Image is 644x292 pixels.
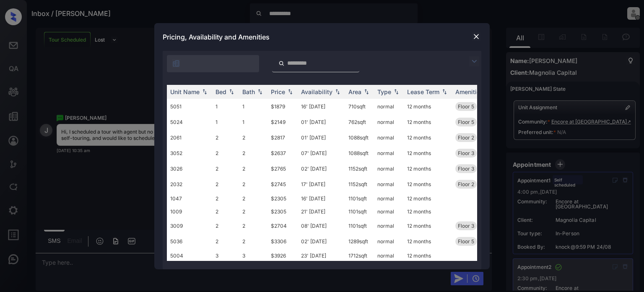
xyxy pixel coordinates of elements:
[239,192,267,205] td: 2
[374,249,404,262] td: normal
[404,176,452,192] td: 12 months
[298,161,345,176] td: 02' [DATE]
[200,89,209,95] img: sorting
[212,145,239,161] td: 2
[239,99,267,114] td: 1
[271,88,285,95] div: Price
[239,114,267,130] td: 1
[267,205,298,218] td: $2305
[362,89,371,95] img: sorting
[212,205,239,218] td: 2
[212,249,239,262] td: 3
[407,88,439,95] div: Lease Term
[212,176,239,192] td: 2
[298,99,345,114] td: 16' [DATE]
[212,234,239,249] td: 2
[298,234,345,249] td: 02' [DATE]
[267,114,298,130] td: $2149
[267,145,298,161] td: $2637
[458,238,474,245] span: Floor 5
[404,130,452,145] td: 12 months
[301,88,332,95] div: Availability
[472,32,480,41] img: close
[267,176,298,192] td: $2745
[458,103,474,110] span: Floor 5
[404,145,452,161] td: 12 months
[458,223,474,229] span: Floor 3
[348,88,361,95] div: Area
[167,234,212,249] td: 5036
[212,161,239,176] td: 2
[239,176,267,192] td: 2
[345,205,374,218] td: 1101 sqft
[212,130,239,145] td: 2
[212,218,239,234] td: 2
[298,249,345,262] td: 23' [DATE]
[298,130,345,145] td: 01' [DATE]
[216,88,226,95] div: Bed
[239,218,267,234] td: 2
[256,89,264,95] img: sorting
[404,192,452,205] td: 12 months
[167,218,212,234] td: 3009
[440,89,449,95] img: sorting
[374,218,404,234] td: normal
[298,145,345,161] td: 07' [DATE]
[167,130,212,145] td: 2061
[239,205,267,218] td: 2
[458,119,474,125] span: Floor 5
[458,181,474,187] span: Floor 2
[167,161,212,176] td: 3026
[267,192,298,205] td: $2305
[345,192,374,205] td: 1101 sqft
[239,161,267,176] td: 2
[242,88,255,95] div: Bath
[167,205,212,218] td: 1009
[345,249,374,262] td: 1712 sqft
[239,145,267,161] td: 2
[267,161,298,176] td: $2765
[404,218,452,234] td: 12 months
[345,176,374,192] td: 1152 sqft
[345,99,374,114] td: 710 sqft
[167,145,212,161] td: 3052
[374,114,404,130] td: normal
[298,205,345,218] td: 21' [DATE]
[239,249,267,262] td: 3
[392,89,400,95] img: sorting
[404,234,452,249] td: 12 months
[267,130,298,145] td: $2817
[374,176,404,192] td: normal
[455,88,483,95] div: Amenities
[345,218,374,234] td: 1101 sqft
[172,59,180,68] img: icon-zuma
[374,192,404,205] td: normal
[374,161,404,176] td: normal
[469,56,479,66] img: icon-zuma
[374,205,404,218] td: normal
[404,249,452,262] td: 12 months
[345,161,374,176] td: 1152 sqft
[404,205,452,218] td: 12 months
[298,176,345,192] td: 17' [DATE]
[377,88,391,95] div: Type
[212,114,239,130] td: 1
[458,166,474,172] span: Floor 3
[345,130,374,145] td: 1088 sqft
[239,234,267,249] td: 2
[298,114,345,130] td: 01' [DATE]
[404,114,452,130] td: 12 months
[458,134,474,141] span: Floor 2
[345,114,374,130] td: 762 sqft
[167,192,212,205] td: 1047
[212,99,239,114] td: 1
[267,249,298,262] td: $3926
[278,60,285,67] img: icon-zuma
[167,99,212,114] td: 5051
[267,234,298,249] td: $3306
[167,249,212,262] td: 5004
[167,114,212,130] td: 5024
[154,23,490,51] div: Pricing, Availability and Amenities
[167,176,212,192] td: 2032
[267,99,298,114] td: $1879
